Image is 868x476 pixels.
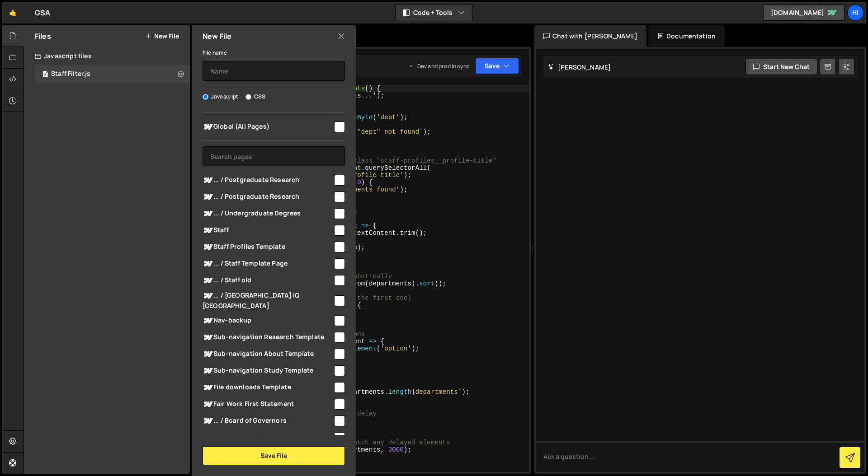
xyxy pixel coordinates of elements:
[35,65,190,83] div: 6771/13063.js
[763,5,844,21] a: [DOMAIN_NAME]
[203,349,333,359] span: Sub-navigation About Template
[203,242,333,252] span: Staff Profiles Template
[203,315,333,326] span: Nav-backup
[203,146,345,166] input: Search pages
[203,191,333,202] span: ... / Postgraduate Research
[203,61,345,81] input: Name
[245,94,251,100] input: CSS
[534,25,646,47] div: Chat with [PERSON_NAME]
[475,58,519,74] button: Save
[203,94,208,100] input: Javascript
[203,446,345,465] button: Save File
[745,59,817,75] button: Start new chat
[203,365,333,376] span: Sub-navigation Study Template
[203,208,333,219] span: ... / Undergraduate Degrees
[203,225,333,236] span: Staff
[203,92,239,101] label: Javascript
[51,70,90,78] div: Staff Filter.js
[24,47,190,65] div: Javascript files
[245,92,265,101] label: CSS
[847,5,863,21] a: Hi
[35,31,51,41] h2: Files
[203,31,231,41] h2: New File
[203,121,333,132] span: Global (All Pages)
[35,7,50,18] div: GSA
[648,25,725,47] div: Documentation
[408,62,470,70] div: Dev and prod in sync
[203,399,333,410] span: Fair Work First Statement
[203,258,333,269] span: ... / Staff Template Page
[203,48,227,57] label: File name
[203,275,333,286] span: ... / Staff old
[145,33,179,40] button: New File
[42,71,48,79] span: 2
[203,332,333,343] span: Sub-navigation Research Template
[548,63,611,71] h2: [PERSON_NAME]
[203,290,333,310] span: ... / [GEOGRAPHIC_DATA] iQ [GEOGRAPHIC_DATA]
[203,432,333,443] span: ... / Scholarships
[2,2,24,23] a: 🤙
[203,382,333,393] span: File downloads Template
[203,415,333,426] span: ... / Board of Governors
[203,175,333,186] span: ... / Postgraduate Research
[396,5,472,21] button: Code + Tools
